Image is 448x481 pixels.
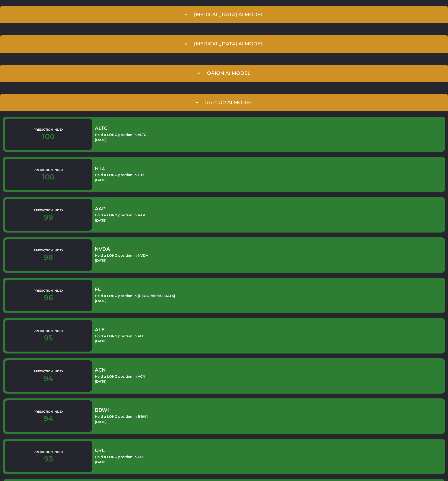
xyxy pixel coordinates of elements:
[34,209,63,212] p: Prediction Index
[34,330,63,332] p: Prediction Index
[95,408,443,412] p: BBWI
[95,379,443,382] div: [DATE]
[34,410,63,413] p: Prediction Index
[95,454,443,460] p: Hold a LONG position in CRL
[95,132,443,138] p: Hold a LONG position in ALTG
[194,12,263,17] div: [MEDICAL_DATA] AI Model
[42,133,55,140] p: 100
[34,370,63,373] p: Prediction Index
[95,287,443,292] p: FL
[95,166,443,171] p: HTZ
[95,137,443,141] div: [DATE]
[42,173,55,181] p: 100
[44,294,53,301] p: 96
[34,289,63,292] p: Prediction Index
[95,212,443,218] p: Hold a LONG position in AAP
[34,169,63,171] p: Prediction Index
[95,293,443,299] p: Hold a LONG position in [GEOGRAPHIC_DATA]
[95,126,443,131] p: ALTG
[44,375,53,382] p: 94
[34,451,63,453] p: Prediction Index
[95,414,443,419] p: Hold a LONG position in BBWI
[207,71,250,76] div: Orion AI Model
[95,368,443,372] p: ACN
[95,258,443,262] div: [DATE]
[95,177,443,181] div: [DATE]
[95,374,443,379] p: Hold a LONG position in ACN
[95,253,443,258] p: Hold a LONG position in NVDA
[44,214,53,221] p: 99
[44,254,53,261] p: 98
[95,172,443,178] p: Hold a LONG position in HTZ
[34,249,63,252] p: Prediction Index
[95,339,443,342] div: [DATE]
[95,460,443,463] div: [DATE]
[95,448,443,453] p: CRL
[95,333,443,339] p: Hold a LONG position in ALE
[34,128,63,131] p: Prediction Index
[44,455,53,463] p: 93
[95,327,443,332] p: ALE
[95,419,443,423] div: [DATE]
[95,206,443,211] p: AAP
[95,218,443,221] div: [DATE]
[95,247,443,251] p: NVDA
[205,100,252,105] div: Raptor AI Model
[194,41,263,47] div: [MEDICAL_DATA] AI Model
[44,415,53,422] p: 94
[95,298,443,302] div: [DATE]
[44,334,53,342] p: 95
